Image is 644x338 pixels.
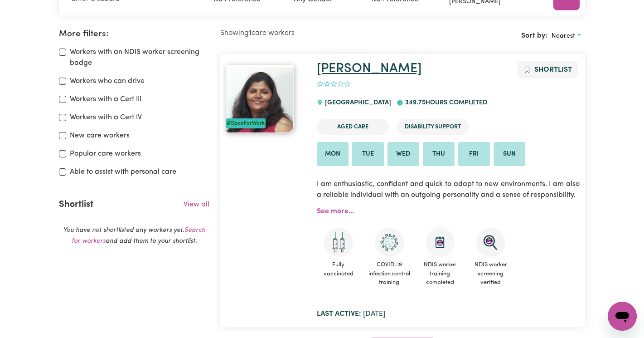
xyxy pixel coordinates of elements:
[70,148,141,159] label: Popular care workers
[317,79,351,89] div: add rating by typing an integer from 0 to 5 or pressing arrow keys
[317,62,421,75] a: [PERSON_NAME]
[521,32,547,39] span: Sort by:
[324,228,353,257] img: Care and support worker has received 2 doses of COVID-19 vaccine
[518,61,578,78] button: Add to shortlist
[59,29,209,39] h2: More filters:
[458,142,490,167] li: Available on Fri
[397,119,469,135] li: Disability Support
[552,33,575,39] span: Nearest
[426,228,455,257] img: CS Academy: Introduction to NDIS Worker Training course completed
[469,257,513,290] span: NDIS worker screening verified
[418,257,462,290] span: NDIS worker training completed
[608,302,637,331] iframe: Button to launch messaging window
[226,65,294,133] img: View Lavina's profile
[226,65,306,133] a: Lavina#OpenForWork
[317,310,385,318] span: [DATE]
[249,29,252,37] b: 1
[375,228,404,257] img: CS Academy: COVID-19 Infection Control Training course completed
[317,119,389,135] li: Aged Care
[317,173,580,206] p: I am enthusiastic, confident and quick to adapt to new environments. I am also a reliable individ...
[397,91,492,115] div: 349.75 hours completed
[317,310,361,318] b: Last active:
[70,167,176,177] label: Able to assist with personal care
[317,142,349,167] li: Available on Mon
[534,66,572,73] span: Shortlist
[423,142,455,167] li: Available on Thu
[387,142,419,167] li: Available on Wed
[352,142,384,167] li: Available on Tue
[70,94,141,105] label: Workers with a Cert III
[70,112,142,123] label: Workers with a Cert IV
[220,29,402,38] h2: Showing care workers
[317,208,354,215] a: See more...
[476,228,505,257] img: NDIS Worker Screening Verified
[317,91,397,115] div: [GEOGRAPHIC_DATA]
[70,76,145,87] label: Workers who can drive
[317,257,360,281] span: Fully vaccinated
[59,199,93,210] h2: Shortlist
[184,201,209,208] a: View all
[63,227,205,245] em: You have not shortlisted any workers yet. and add them to your shortlist.
[368,257,411,290] span: COVID-19 infection control training
[226,118,266,128] div: #OpenForWork
[547,29,585,43] button: Sort search results
[70,130,130,141] label: New care workers
[70,47,209,69] label: Workers with an NDIS worker screening badge
[494,142,525,167] li: Available on Sun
